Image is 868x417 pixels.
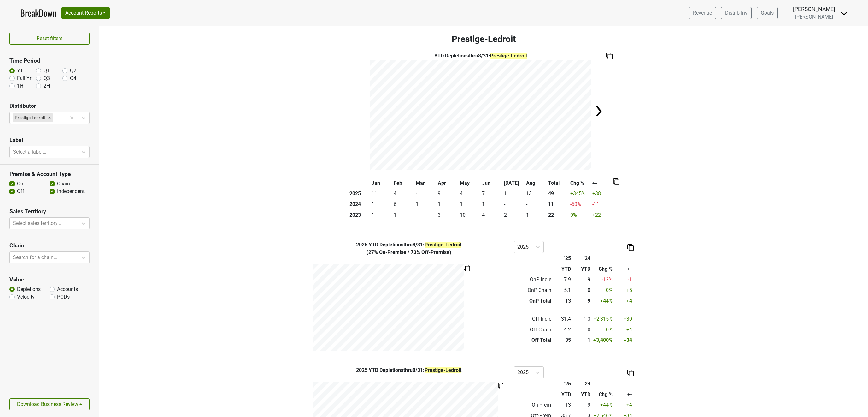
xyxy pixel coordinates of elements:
td: - [503,199,525,210]
td: +5 [614,285,633,296]
h3: Sales Territory [9,208,90,215]
h3: Label [9,137,90,143]
td: +4 [614,324,633,335]
td: +22 [591,210,613,221]
a: BreakDown [20,6,56,20]
th: Chg % [592,389,614,400]
span: 2025 [356,367,369,373]
span: Prestige-Ledroit [425,242,461,248]
td: 1 [437,199,459,210]
td: 31.4 [553,314,572,324]
div: ( 27% On-Premise / 73% Off-Premise ) [309,249,509,256]
span: 2025 [356,242,369,248]
label: Q1 [44,67,50,75]
td: 9 [572,275,592,285]
td: 11 [370,189,392,199]
td: 10 [459,210,481,221]
td: +30 [614,314,633,324]
td: 1 [503,189,525,199]
td: 0 [572,285,592,296]
td: 1 [572,335,592,346]
td: 5.1 [553,285,572,296]
th: [DATE] [503,178,525,189]
label: Off [17,188,24,195]
th: Feb [392,178,414,189]
label: Independent [57,188,85,195]
td: -12 % [592,275,614,285]
th: Jan [370,178,392,189]
span: Prestige-Ledroit [425,367,461,373]
td: -50 % [569,199,591,210]
td: +34 [614,335,633,346]
td: Off Total [514,335,553,346]
h3: Premise & Account Type [9,171,90,178]
td: Off Indie [514,314,553,324]
td: +4 [614,296,633,306]
h3: Prestige-Ledroit [99,34,868,45]
h3: Chain [9,242,90,249]
td: 1 [481,199,503,210]
th: 11 [547,199,569,210]
th: +- [614,264,633,275]
label: On [17,180,23,188]
td: OnP Indie [514,275,553,285]
label: PODs [57,293,70,301]
th: '25 [553,253,572,264]
img: Copy to clipboard [613,178,619,185]
button: Reset filters [9,33,90,45]
td: OnP Total [514,296,553,306]
td: 13 [525,189,547,199]
img: Copy to clipboard [498,383,504,389]
td: 2 [503,210,525,221]
td: +44 % [592,400,614,411]
img: Arrow right [592,105,605,118]
img: Dropdown Menu [840,9,848,17]
th: Mar [414,178,437,189]
td: 9 [572,400,592,411]
h3: Distributor [9,103,90,109]
th: 2023 [348,210,370,221]
td: OnP Chain [514,285,553,296]
img: Copy to clipboard [627,370,634,376]
th: +- [591,178,613,189]
img: Copy to clipboard [464,265,470,271]
td: Off Chain [514,324,553,335]
td: 1 [525,210,547,221]
td: +345 % [569,189,591,199]
td: 7.9 [553,275,572,285]
th: YTD [572,264,592,275]
th: Total [547,178,569,189]
label: Velocity [17,293,35,301]
td: -11 [591,199,613,210]
label: Q4 [70,75,76,82]
div: [PERSON_NAME] [793,5,835,13]
label: Chain [57,180,70,188]
th: Jun [481,178,503,189]
th: May [459,178,481,189]
td: On-Prem [514,400,553,411]
th: Chg % [592,264,614,275]
img: Copy to clipboard [606,53,613,59]
span: Prestige-Ledroit [490,53,527,59]
th: YTD [553,389,572,400]
th: '25 [553,378,572,389]
th: YTD [572,389,592,400]
label: 2H [44,82,50,90]
a: Revenue [689,7,716,19]
td: 9 [437,189,459,199]
td: +3,400 % [592,335,614,346]
td: +38 [591,189,613,199]
td: -1 [614,275,633,285]
th: '24 [572,378,592,389]
td: 1 [392,210,414,221]
img: Copy to clipboard [627,244,634,251]
button: Download Business Review [9,398,90,410]
td: +44 % [592,296,614,306]
td: 7 [481,189,503,199]
div: Prestige-Ledroit [13,113,46,122]
div: Remove Prestige-Ledroit [46,113,53,122]
label: Full Yr [17,75,31,82]
label: Q2 [70,67,76,75]
th: 2024 [348,199,370,210]
td: +2,315 % [592,314,614,324]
